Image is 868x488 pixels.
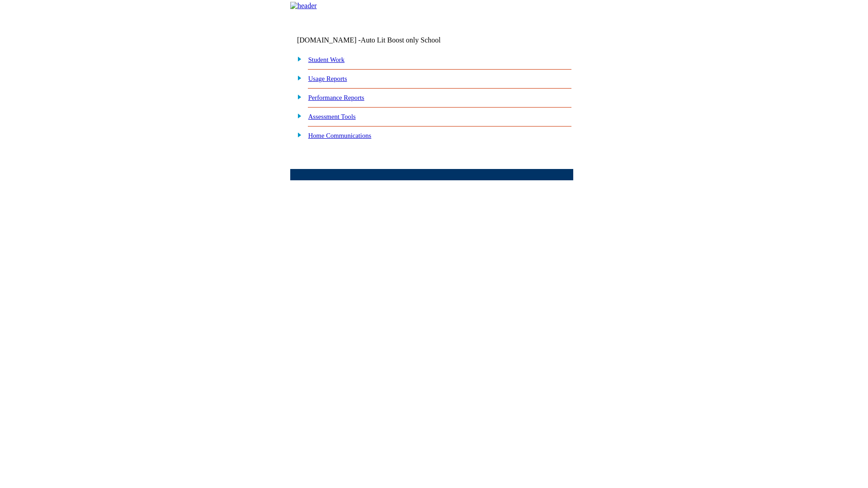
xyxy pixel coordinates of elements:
[290,2,317,10] img: header
[308,94,364,101] a: Performance Reports
[292,93,302,101] img: plus.gif
[308,56,344,63] a: Student Work
[297,36,463,44] td: [DOMAIN_NAME] -
[292,131,302,139] img: plus.gif
[292,55,302,63] img: plus.gif
[361,36,441,44] nobr: Auto Lit Boost only School
[308,113,356,120] a: Assessment Tools
[292,74,302,82] img: plus.gif
[308,75,347,82] a: Usage Reports
[308,132,372,139] a: Home Communications
[292,112,302,120] img: plus.gif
